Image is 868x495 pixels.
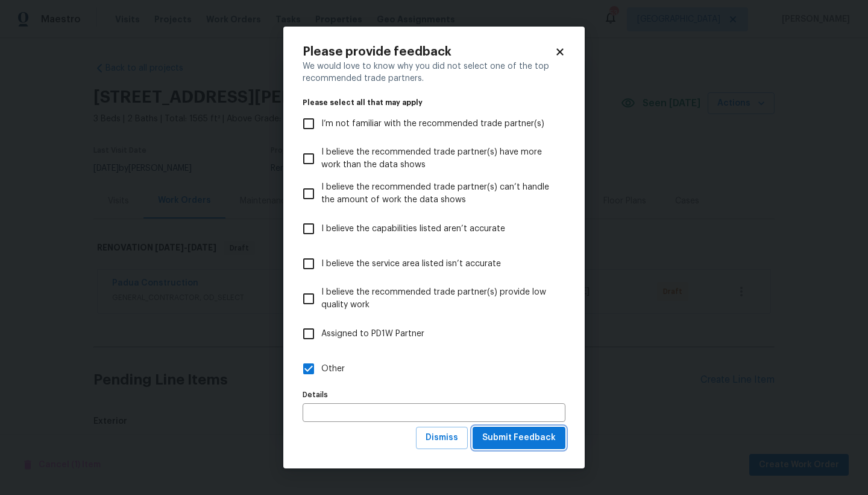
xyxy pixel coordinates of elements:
[321,223,505,235] span: I believe the capabilities listed aren’t accurate
[321,181,556,206] span: I believe the recommended trade partner(s) can’t handle the amount of work the data shows
[303,391,565,398] label: Details
[473,427,565,449] button: Submit Feedback
[482,430,556,445] span: Submit Feedback
[321,146,556,171] span: I believe the recommended trade partner(s) have more work than the data shows
[426,430,458,445] span: Dismiss
[321,258,501,270] span: I believe the service area listed isn’t accurate
[303,46,555,58] h2: Please provide feedback
[321,118,544,130] span: I’m not familiar with the recommended trade partner(s)
[321,363,345,375] span: Other
[321,286,556,311] span: I believe the recommended trade partner(s) provide low quality work
[303,99,565,106] legend: Please select all that may apply
[416,427,468,449] button: Dismiss
[321,328,424,340] span: Assigned to PD1W Partner
[303,60,565,85] div: We would love to know why you did not select one of the top recommended trade partners.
